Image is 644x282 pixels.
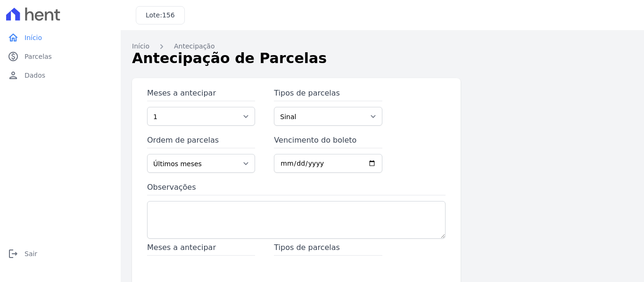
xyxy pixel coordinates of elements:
label: Vencimento do boleto [274,135,382,148]
a: logoutSair [4,244,117,263]
a: homeInício [4,28,117,47]
label: Meses a antecipar [147,88,255,101]
i: logout [8,248,19,259]
a: Início [132,41,149,51]
label: Tipos de parcelas [274,88,382,101]
span: Meses a antecipar [147,242,255,256]
h1: Antecipação de Parcelas [132,48,633,69]
label: Ordem de parcelas [147,135,255,148]
span: Início [25,33,42,42]
h3: Lote: [146,10,175,20]
i: person [8,70,19,81]
nav: Breadcrumb [132,41,633,51]
a: personDados [4,66,117,85]
i: paid [8,51,19,62]
a: Antecipação [174,41,215,51]
span: Sair [25,249,37,258]
span: Tipos de parcelas [274,242,382,256]
a: paidParcelas [4,47,117,66]
i: home [8,32,19,43]
span: 156 [162,11,175,19]
span: Parcelas [25,52,52,61]
span: Dados [25,71,45,80]
label: Observações [147,182,446,195]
